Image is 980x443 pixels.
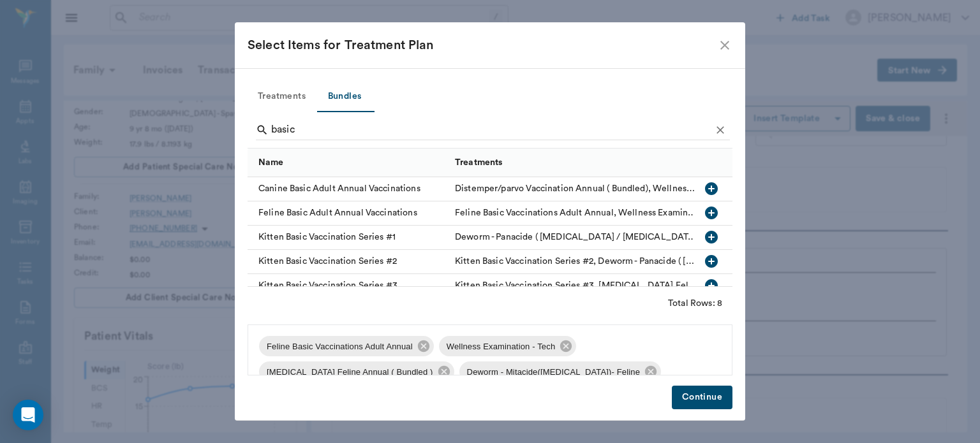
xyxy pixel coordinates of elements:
[259,336,434,356] div: Feline Basic Vaccinations Adult Annual
[248,35,717,55] div: Select Items for Treatment Plan
[459,361,662,382] div: Deworm - Mitacide([MEDICAL_DATA])- Feline
[455,279,697,292] div: Kitten Basic Vaccination Series #3, Rabies Vaccination Feline Annual ( Bundled ), Deworm - Mitaci...
[668,297,722,310] div: Total Rows: 8
[439,340,563,353] span: Wellness Examination - Tech
[248,148,449,177] div: Name
[248,250,449,274] div: Kitten Basic Vaccination Series #2
[672,386,732,409] button: Continue
[259,366,441,379] span: [MEDICAL_DATA] Feline Annual ( Bundled )
[248,82,316,112] button: Treatments
[248,226,449,250] div: Kitten Basic Vaccination Series #1
[248,177,449,201] div: Canine Basic Adult Annual Vaccinations
[717,38,732,53] button: close
[711,120,730,140] button: Clear
[316,82,373,112] button: Bundles
[258,145,284,180] div: Name
[271,120,711,140] input: Find a treatment
[455,145,503,180] div: Treatments
[259,361,454,382] div: [MEDICAL_DATA] Feline Annual ( Bundled )
[455,182,697,195] div: Distemper/parvo Vaccination Annual ( Bundled), Wellness Examination - Tech, Corona Vaccination An...
[455,207,697,219] div: Feline Basic Vaccinations Adult Annual, Wellness Examination - Tech, Rabies Vaccination Feline An...
[248,274,449,298] div: Kitten Basic Vaccination Series #3
[256,120,730,143] div: Search
[259,340,420,353] span: Feline Basic Vaccinations Adult Annual
[449,148,704,177] div: Treatments
[439,336,576,356] div: Wellness Examination - Tech
[455,255,697,268] div: Kitten Basic Vaccination Series #2, Deworm - Panacide ( Ivermectin / Pyrantel ) - Included, Felin...
[248,201,449,226] div: Feline Basic Adult Annual Vaccinations
[13,400,43,430] div: Open Intercom Messenger
[459,366,648,379] span: Deworm - Mitacide([MEDICAL_DATA])- Feline
[455,231,697,243] div: Deworm - Panacide ( Ivermectin / Pyrantel ) - Included, Feline Distemper Vaccination 1st - Kitten...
